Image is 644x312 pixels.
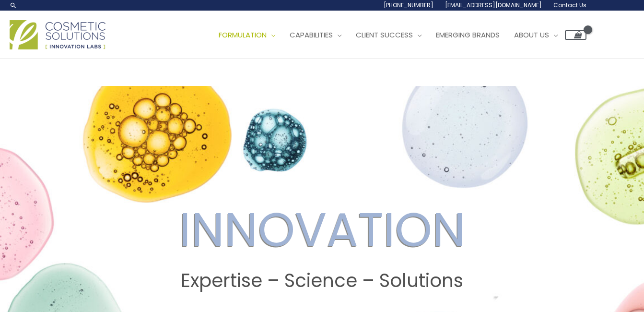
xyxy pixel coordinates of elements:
[349,21,429,49] a: Client Success
[565,30,586,40] a: View Shopping Cart, empty
[507,21,565,49] a: About Us
[9,270,635,292] h2: Expertise – Science – Solutions
[282,21,349,49] a: Capabilities
[445,1,542,9] span: [EMAIL_ADDRESS][DOMAIN_NAME]
[204,21,586,49] nav: Site Navigation
[9,202,635,258] h2: INNOVATION
[436,30,500,40] span: Emerging Brands
[10,1,17,9] a: Search icon link
[10,20,105,49] img: Cosmetic Solutions Logo
[356,30,413,40] span: Client Success
[514,30,549,40] span: About Us
[219,30,267,40] span: Formulation
[553,1,586,9] span: Contact Us
[429,21,507,49] a: Emerging Brands
[290,30,333,40] span: Capabilities
[211,21,282,49] a: Formulation
[384,1,433,9] span: [PHONE_NUMBER]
